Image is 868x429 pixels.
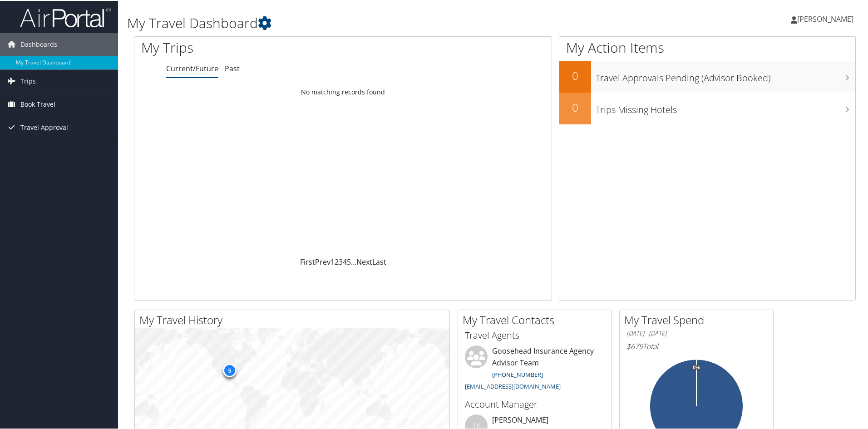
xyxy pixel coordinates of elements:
[624,311,773,327] h2: My Travel Spend
[134,83,552,99] td: No matching records found
[463,311,612,327] h2: My Travel Contacts
[225,63,240,73] a: Past
[20,69,36,92] span: Trips
[559,60,855,92] a: 0Travel Approvals Pending (Advisor Booked)
[492,370,543,378] a: [PHONE_NUMBER]
[626,340,766,350] h6: Total
[596,98,855,115] h3: Trips Missing Hotels
[166,63,218,73] a: Current/Future
[465,397,605,410] h3: Account Manager
[339,256,343,266] a: 3
[351,256,356,266] span: …
[559,92,855,123] a: 0Trips Missing Hotels
[20,92,55,115] span: Book Travel
[465,381,561,390] a: [EMAIL_ADDRESS][DOMAIN_NAME]
[626,340,643,350] span: $679
[596,66,855,84] h3: Travel Approvals Pending (Advisor Booked)
[559,99,591,114] h2: 0
[791,5,863,32] a: [PERSON_NAME]
[20,115,68,138] span: Travel Approval
[127,13,617,32] h1: My Travel Dashboard
[223,363,237,376] div: 5
[460,345,609,393] li: Goosehead Insurance Agency Advisor Team
[797,13,853,23] span: [PERSON_NAME]
[356,256,372,266] a: Next
[343,256,347,266] a: 4
[626,328,766,337] h6: [DATE] - [DATE]
[330,256,335,266] a: 1
[20,6,111,27] img: airportal-logo.png
[347,256,351,266] a: 5
[139,311,449,327] h2: My Travel History
[335,256,339,266] a: 2
[300,256,315,266] a: First
[465,328,605,341] h3: Travel Agents
[141,37,371,56] h1: My Trips
[693,364,700,370] tspan: 0%
[559,67,591,83] h2: 0
[372,256,386,266] a: Last
[315,256,330,266] a: Prev
[559,37,855,56] h1: My Action Items
[20,32,57,55] span: Dashboards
